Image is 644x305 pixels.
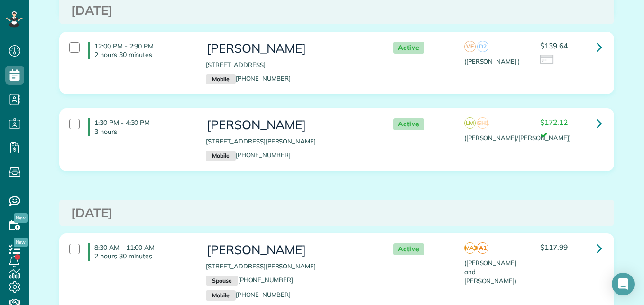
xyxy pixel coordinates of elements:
[94,50,192,59] p: 2 hours 30 minutes
[206,291,291,298] a: Mobile[PHONE_NUMBER]
[88,118,192,135] h4: 1:30 PM - 4:30 PM
[540,55,554,65] img: icon_credit_card_neutral-3d9a980bd25ce6dbb0f2033d7200983694762465c175678fcbc2d8f4bc43548e.png
[71,206,602,220] h3: [DATE]
[477,41,488,52] span: D2
[206,118,374,132] h3: [PERSON_NAME]
[206,42,374,56] h3: [PERSON_NAME]
[206,60,374,69] p: [STREET_ADDRESS]
[206,262,374,271] p: [STREET_ADDRESS][PERSON_NAME]
[540,117,568,127] span: $172.12
[88,42,192,59] h4: 12:00 PM - 2:30 PM
[540,242,568,252] span: $117.99
[206,75,291,82] a: Mobile[PHONE_NUMBER]
[540,41,568,50] span: $139.64
[393,243,424,255] span: Active
[464,117,476,129] span: LM
[88,243,192,260] h4: 8:30 AM - 11:00 AM
[464,242,476,254] span: MA3
[206,276,293,284] a: Spouse[PHONE_NUMBER]
[94,127,192,136] p: 3 hours
[206,151,235,161] small: Mobile
[464,259,516,285] span: ([PERSON_NAME] and [PERSON_NAME])
[206,243,374,257] h3: [PERSON_NAME]
[206,74,235,85] small: Mobile
[206,276,238,286] small: Spouse
[14,238,28,247] span: New
[14,213,28,223] span: New
[94,252,192,260] p: 2 hours 30 minutes
[71,4,602,18] h3: [DATE]
[477,117,488,129] span: SH1
[612,273,635,295] div: Open Intercom Messenger
[206,137,374,146] p: [STREET_ADDRESS][PERSON_NAME]
[464,57,520,65] span: ([PERSON_NAME] )
[206,290,235,301] small: Mobile
[477,242,488,254] span: A1
[206,151,291,159] a: Mobile[PHONE_NUMBER]
[393,118,424,130] span: Active
[393,42,424,54] span: Active
[464,134,571,142] span: ([PERSON_NAME]/[PERSON_NAME])
[464,41,476,52] span: VE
